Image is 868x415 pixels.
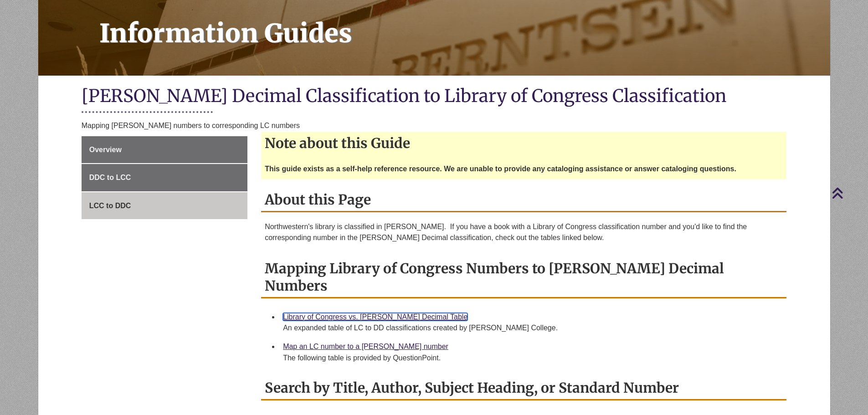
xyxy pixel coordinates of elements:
a: Map an LC number to a [PERSON_NAME] number [283,343,448,350]
a: Overview [82,136,247,164]
span: LCC to DDC [89,202,131,210]
strong: This guide exists as a self-help reference resource. We are unable to provide any cataloging assi... [265,165,736,173]
h2: About this Page [261,188,786,212]
h1: [PERSON_NAME] Decimal Classification to Library of Congress Classification [82,85,787,109]
a: Library of Congress vs. [PERSON_NAME] Decimal Table [283,313,467,321]
a: DDC to LCC [82,164,247,191]
a: LCC to DDC [82,192,247,220]
span: DDC to LCC [89,174,131,181]
span: Mapping [PERSON_NAME] numbers to corresponding LC numbers [82,122,300,129]
a: Back to Top [832,187,866,199]
p: Northwestern's library is classified in [PERSON_NAME]. If you have a book with a Library of Congr... [265,221,783,243]
div: Guide Page Menu [82,136,247,220]
h2: Note about this Guide [261,132,786,154]
div: An expanded table of LC to DD classifications created by [PERSON_NAME] College. [283,323,779,333]
h2: Mapping Library of Congress Numbers to [PERSON_NAME] Decimal Numbers [261,257,786,298]
div: The following table is provided by QuestionPoint. [283,353,779,364]
h2: Search by Title, Author, Subject Heading, or Standard Number [261,376,786,400]
span: Overview [89,146,122,154]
